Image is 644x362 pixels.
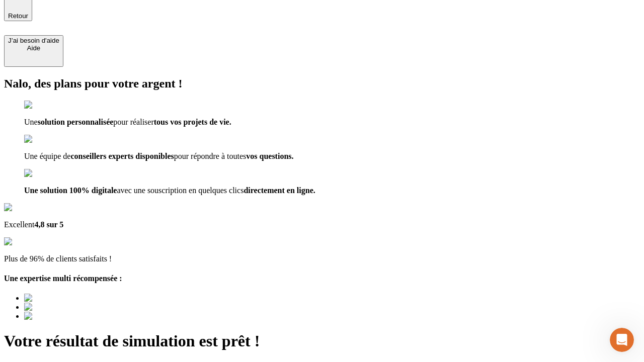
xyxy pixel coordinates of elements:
[24,312,117,321] img: Best savings advice award
[4,35,63,67] button: J’ai besoin d'aideAide
[8,44,59,52] div: Aide
[24,101,67,110] img: checkmark
[244,186,315,195] span: directement en ligne.
[24,186,117,195] span: Une solution 100% digitale
[4,220,34,229] span: Excellent
[24,118,38,126] span: Une
[113,118,153,126] span: pour réaliser
[4,274,640,283] h4: Une expertise multi récompensée :
[4,332,640,350] h1: Votre résultat de simulation est prêt !
[24,303,117,312] img: Best savings advice award
[24,169,67,178] img: checkmark
[70,152,174,160] span: conseillers experts disponibles
[4,237,54,246] img: reviews stars
[8,37,59,44] div: J’ai besoin d'aide
[24,152,70,160] span: Une équipe de
[38,118,114,126] span: solution personnalisée
[174,152,247,160] span: pour répondre à toutes
[4,77,640,90] h2: Nalo, des plans pour votre argent !
[4,203,62,212] img: Google Review
[4,254,640,263] p: Plus de 96% de clients satisfaits !
[246,152,293,160] span: vos questions.
[610,328,634,352] iframe: Intercom live chat
[8,12,28,20] span: Retour
[154,118,231,126] span: tous vos projets de vie.
[24,135,67,144] img: checkmark
[24,294,117,303] img: Best savings advice award
[34,220,63,229] span: 4,8 sur 5
[117,186,244,195] span: avec une souscription en quelques clics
